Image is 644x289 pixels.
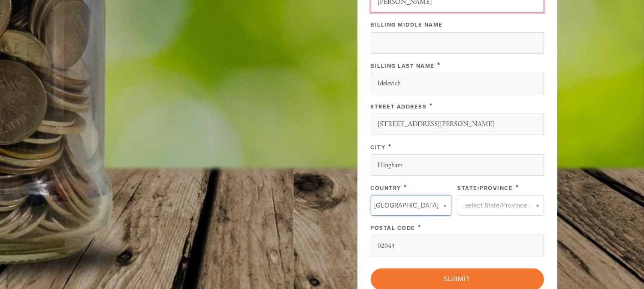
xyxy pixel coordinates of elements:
[404,183,408,192] span: This field is required.
[371,185,402,192] label: Country
[371,21,443,28] label: Billing Middle Name
[438,60,441,70] span: This field is required.
[462,200,532,211] span: - select State/Province -
[371,225,416,232] label: Postal Code
[458,185,513,192] label: State/Province
[371,103,427,110] label: Street Address
[418,223,422,232] span: This field is required.
[429,101,433,111] span: This field is required.
[375,200,439,211] span: [GEOGRAPHIC_DATA]
[458,195,544,216] a: - select State/Province -
[371,63,435,69] label: Billing Last Name
[388,142,392,151] span: This field is required.
[516,183,519,192] span: This field is required.
[371,195,451,216] a: [GEOGRAPHIC_DATA]
[371,144,386,151] label: City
